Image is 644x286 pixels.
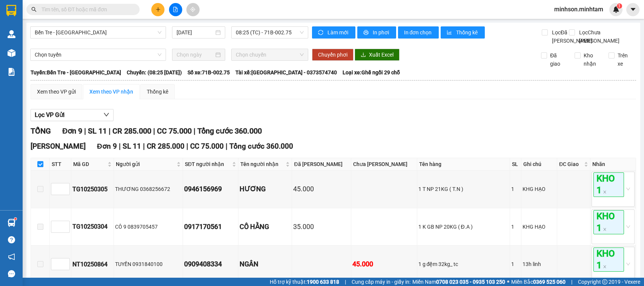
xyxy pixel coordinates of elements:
strong: 1900 633 818 [307,279,339,285]
span: bar-chart [447,30,453,36]
span: Loại xe: Ghế ngồi 29 chỗ [343,68,400,77]
button: file-add [169,3,182,16]
th: Đã [PERSON_NAME] [292,158,351,171]
span: | [153,126,155,135]
strong: 0369 525 060 [533,279,566,285]
span: close [603,265,607,269]
img: icon-new-feature [613,6,619,13]
span: KHO 1 [593,172,624,197]
button: printerIn phơi [357,26,396,38]
span: notification [8,253,15,260]
span: Bến Tre - Sài Gòn [35,27,161,38]
div: 13h linh [523,260,556,268]
span: printer [363,30,370,36]
div: 0946156969 [184,184,237,194]
td: HƯƠNG [238,171,292,208]
span: | [119,142,121,151]
img: warehouse-icon [8,30,15,38]
div: Xem theo VP nhận [89,88,133,96]
span: Làm mới [327,28,349,37]
span: Miền Nam [412,278,505,286]
span: question-circle [8,236,15,243]
div: 1 [511,185,520,193]
input: 13/10/2025 [177,28,214,37]
button: syncLàm mới [312,26,355,38]
span: Cung cấp máy in - giấy in: [352,278,410,286]
span: aim [190,7,195,12]
div: NT10250864 [72,260,112,269]
img: warehouse-icon [8,49,15,57]
div: 0917170561 [184,221,237,232]
div: Xem theo VP gửi [37,88,76,96]
div: 45.000 [352,259,415,269]
span: download [361,52,366,58]
span: KHO 1 [593,248,624,272]
span: Chuyến: (08:25 [DATE]) [127,68,182,77]
td: CÔ HẰNG [238,208,292,246]
span: minhson.minhtam [548,5,609,14]
span: CR 285.000 [112,126,151,135]
span: Người gửi [116,160,175,168]
span: | [186,142,188,151]
button: aim [186,3,200,16]
th: Chưa [PERSON_NAME] [351,158,417,171]
span: Lọc VP Gửi [35,110,65,120]
span: SL 11 [123,142,141,151]
span: Trên xe [615,51,636,68]
span: Miền Bắc [511,278,566,286]
span: | [345,278,346,286]
div: CÔ HẰNG [240,221,291,232]
div: TG10250304 [72,222,112,231]
span: Tổng cước 360.000 [197,126,262,135]
span: Đơn 9 [97,142,117,151]
button: caret-down [626,3,639,16]
div: 1 [511,223,520,231]
span: | [226,142,227,151]
div: KHG HẠO [523,223,556,231]
img: warehouse-icon [8,219,15,227]
span: ⚪️ [507,280,509,283]
img: solution-icon [8,68,15,76]
button: downloadXuất Excel [355,49,400,61]
span: Tài xế: [GEOGRAPHIC_DATA] - 0373574740 [235,68,337,77]
div: 0909408334 [184,259,237,269]
span: file-add [173,7,178,12]
div: 1 T NP 21KG ( T.N ) [418,185,509,193]
span: | [109,126,111,135]
div: 1 [511,260,520,268]
th: Ghi chú [521,158,557,171]
button: bar-chartThống kê [441,26,485,38]
span: Tổng cước 360.000 [229,142,293,151]
span: down [103,112,109,118]
span: Kho nhận [581,51,603,68]
span: Lọc Chưa [PERSON_NAME] [576,28,621,45]
span: KHO 1 [593,210,624,234]
div: Nhãn [592,160,634,168]
b: Tuyến: Bến Tre - [GEOGRAPHIC_DATA] [31,69,121,75]
td: NT10250864 [71,246,114,283]
div: TG10250305 [72,185,112,194]
td: 0946156969 [183,171,238,208]
button: In đơn chọn [398,26,439,38]
span: close [603,190,607,194]
td: 0909408334 [183,246,238,283]
span: In phơi [373,28,390,37]
span: | [194,126,195,135]
div: CÔ 9 0839705457 [115,223,181,231]
span: plus [155,7,161,12]
td: NGÂN [238,246,292,283]
strong: 0708 023 035 - 0935 103 250 [436,279,505,285]
div: KHG HẠO [523,185,556,193]
div: 45.000 [293,184,350,194]
span: sync [318,30,324,36]
span: search [31,7,37,12]
span: Tên người nhận [240,160,284,168]
span: copyright [602,279,607,284]
div: TUYỀN 0931840100 [115,260,181,268]
button: Lọc VP Gửi [31,109,114,121]
div: 35.000 [293,221,350,232]
div: 1 K GB NP 20KG ( Đ.A ) [418,223,509,231]
span: ĐC Giao [559,160,583,168]
div: HƯƠNG [240,184,291,194]
span: TỔNG [31,126,51,135]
